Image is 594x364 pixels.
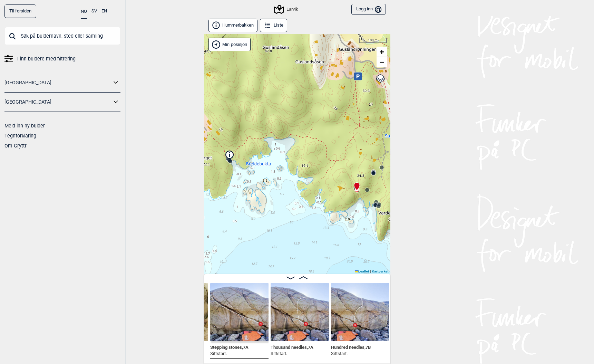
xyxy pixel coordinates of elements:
button: NO [81,4,87,19]
span: + [379,47,384,56]
img: Hundred needles [331,283,389,341]
button: Liste [260,19,288,32]
span: Finn buldere med filtrering [17,54,76,64]
div: Vis min posisjon [208,38,251,51]
input: Søk på buldernavn, sted eller samling [4,27,120,45]
p: Sittstart. [271,350,313,357]
img: Stepping stones [210,283,269,341]
a: Zoom in [377,47,387,57]
button: Logg inn [351,4,386,15]
a: Tegnforklaring [4,133,36,138]
p: Sittstart. [331,350,371,357]
a: Leaflet [355,269,369,273]
span: − [379,58,384,66]
a: Finn buldere med filtrering [4,54,120,64]
div: Larvik [275,5,298,13]
span: | [370,269,371,273]
span: Thousand needles , 7A [271,343,313,350]
button: EN [101,4,107,18]
span: Stepping stones , 7A [210,343,249,350]
p: Sittstart. [210,350,249,357]
a: Meld inn ny bulder [4,123,45,128]
a: Kartverket [372,269,388,273]
span: Hundred needles , 7B [331,343,371,350]
a: [GEOGRAPHIC_DATA] [4,78,111,88]
a: [GEOGRAPHIC_DATA] [4,97,111,107]
button: Hummerbakken [208,19,258,32]
a: Til forsiden [4,4,36,18]
a: Om Gryttr [4,143,27,149]
img: Thousand needles [271,283,329,341]
a: Layers [374,71,387,86]
div: 100 m [359,38,387,43]
button: SV [91,4,97,18]
a: Zoom out [377,57,387,67]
